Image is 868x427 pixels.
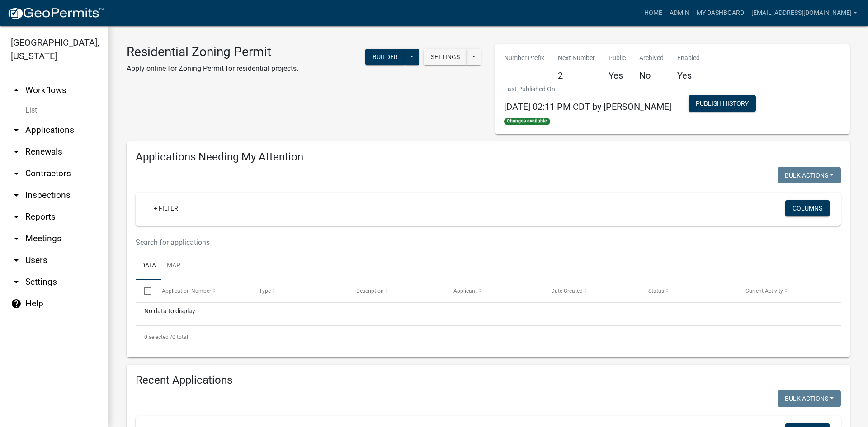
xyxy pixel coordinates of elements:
span: Application Number [162,288,211,294]
datatable-header-cell: Current Activity [737,280,834,302]
p: Number Prefix [504,53,544,63]
span: Date Created [551,288,583,294]
p: Next Number [558,53,595,63]
h5: Yes [609,70,626,81]
div: 0 total [136,326,841,348]
a: + Filter [146,200,185,216]
button: Bulk Actions [778,390,841,407]
i: help [11,298,22,309]
button: Builder [365,49,405,65]
button: Bulk Actions [778,167,841,183]
i: arrow_drop_up [11,85,22,96]
a: My Dashboard [693,5,748,22]
p: Last Published On [504,84,671,94]
i: arrow_drop_down [11,125,22,136]
i: arrow_drop_down [11,233,22,244]
span: Current Activity [745,288,783,294]
datatable-header-cell: Date Created [542,280,639,302]
a: [EMAIL_ADDRESS][DOMAIN_NAME] [748,5,861,22]
span: [DATE] 02:11 PM CDT by [PERSON_NAME] [504,101,671,112]
h5: No [639,70,664,81]
p: Apply online for Zoning Permit for residential projects. [127,63,298,74]
span: Status [648,288,664,294]
datatable-header-cell: Type [250,280,348,302]
datatable-header-cell: Status [640,280,737,302]
datatable-header-cell: Description [348,280,445,302]
wm-modal-confirm: Workflow Publish History [689,101,756,108]
a: Data [136,252,161,281]
h5: Yes [677,70,700,81]
a: Admin [666,5,693,22]
a: Map [161,252,186,281]
i: arrow_drop_down [11,255,22,266]
button: Publish History [689,95,756,112]
p: Public [609,53,626,63]
button: Settings [424,49,467,65]
i: arrow_drop_down [11,168,22,179]
h5: 2 [558,70,595,81]
datatable-header-cell: Applicant [445,280,542,302]
button: Columns [785,200,830,216]
span: 0 selected / [144,334,172,340]
i: arrow_drop_down [11,277,22,287]
input: Search for applications [136,233,721,252]
datatable-header-cell: Application Number [153,280,250,302]
p: Archived [639,53,664,63]
h3: Residential Zoning Permit [127,44,298,60]
span: Type [259,288,271,294]
span: Applicant [453,288,477,294]
h4: Recent Applications [136,374,841,387]
h4: Applications Needing My Attention [136,150,841,164]
span: Changes available [504,118,550,125]
a: Home [641,5,666,22]
i: arrow_drop_down [11,146,22,157]
i: arrow_drop_down [11,190,22,201]
p: Enabled [677,53,700,63]
div: No data to display [136,303,841,325]
i: arrow_drop_down [11,211,22,222]
span: Description [356,288,384,294]
datatable-header-cell: Select [136,280,153,302]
